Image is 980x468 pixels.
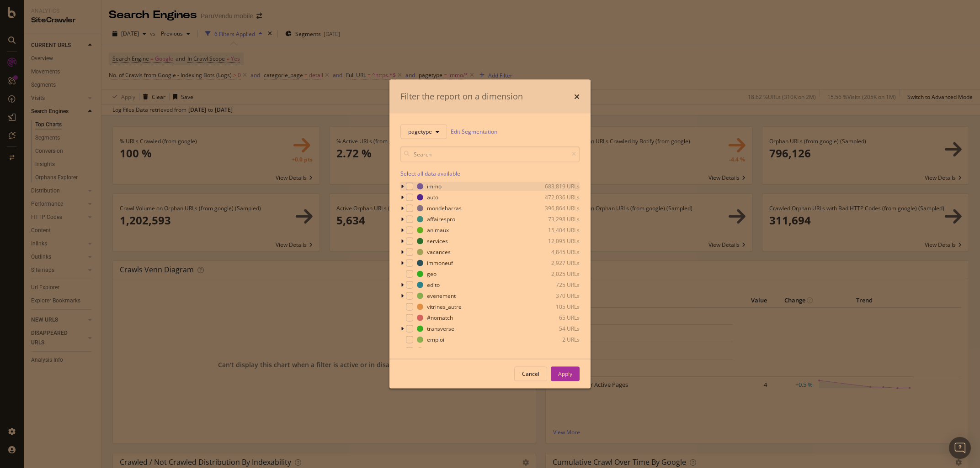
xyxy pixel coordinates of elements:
input: Search [400,146,580,162]
div: affairespro [427,215,455,223]
button: Cancel [514,366,547,381]
div: home [427,347,442,354]
div: evenement [427,292,456,300]
div: times [574,91,580,103]
div: Cancel [522,370,539,378]
div: Select all data available [400,169,580,177]
div: 2,025 URLs [535,270,580,278]
div: vitrines_autre [427,303,462,311]
div: Open Intercom Messenger [949,437,971,459]
div: 725 URLs [535,281,580,289]
div: 54 URLs [535,325,580,333]
div: Apply [558,370,572,378]
div: services [427,237,448,245]
div: 2,927 URLs [535,259,580,267]
div: edito [427,281,440,289]
a: Edit Segmentation [451,127,497,136]
div: 4,845 URLs [535,248,580,256]
div: geo [427,270,437,278]
div: auto [427,193,438,201]
div: vacances [427,248,451,256]
div: 683,819 URLs [535,182,580,190]
div: 12,095 URLs [535,237,580,245]
div: 1 URL [535,347,580,354]
div: 65 URLs [535,314,580,322]
div: emploi [427,336,444,343]
div: 2 URLs [535,336,580,343]
button: pagetype [400,124,447,139]
button: Apply [551,366,580,381]
div: Filter the report on a dimension [400,91,523,103]
span: pagetype [408,128,432,135]
div: mondebarras [427,204,462,212]
div: modal [389,80,591,389]
div: 73,298 URLs [535,215,580,223]
div: immo [427,182,442,190]
div: 472,036 URLs [535,193,580,201]
div: 15,404 URLs [535,226,580,234]
div: #nomatch [427,314,453,322]
div: immoneuf [427,259,453,267]
div: 105 URLs [535,303,580,311]
div: 396,864 URLs [535,204,580,212]
div: 370 URLs [535,292,580,300]
div: animaux [427,226,449,234]
div: transverse [427,325,454,333]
